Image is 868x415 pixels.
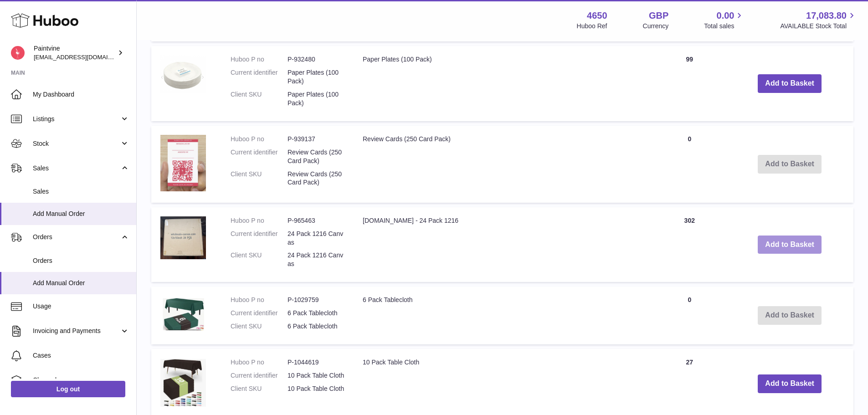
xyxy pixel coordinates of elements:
dt: Client SKU [231,90,288,108]
dd: 6 Pack Tablecloth [288,309,344,318]
dd: P-1044619 [288,358,344,367]
dd: Review Cards (250 Card Pack) [288,148,344,165]
span: Sales [33,164,120,173]
dd: 24 Pack 1216 Canvas [288,230,344,247]
dt: Huboo P no [231,296,288,304]
img: euan@paintvine.co.uk [11,46,25,60]
dd: 6 Pack Tablecloth [288,322,344,331]
div: Huboo Ref [577,22,607,31]
span: Total sales [704,22,745,31]
span: 17,083.80 [806,10,847,22]
td: 0 [653,126,726,203]
span: Add Manual Order [33,210,129,218]
dt: Huboo P no [231,135,288,143]
img: Paper Plates (100 Pack) [160,55,206,93]
dd: Paper Plates (100 Pack) [288,90,344,108]
dt: Client SKU [231,322,288,331]
div: Paintvine [34,44,116,61]
span: [EMAIL_ADDRESS][DOMAIN_NAME] [34,53,134,61]
dd: 10 Pack Table Cloth [288,371,344,380]
td: Paper Plates (100 Pack) [354,46,653,121]
span: Listings [33,115,120,123]
span: Sales [33,187,129,196]
dt: Current identifier [231,371,288,380]
span: Cases [33,351,129,360]
dd: Review Cards (250 Card Pack) [288,170,344,187]
span: Stock [33,139,120,148]
dt: Current identifier [231,68,288,86]
img: 10 Pack Table Cloth [160,358,206,407]
button: Add to Basket [758,374,822,393]
dd: P-939137 [288,135,344,143]
dd: P-1029759 [288,296,344,304]
dt: Current identifier [231,309,288,318]
a: 17,083.80 AVAILABLE Stock Total [780,10,857,31]
dt: Huboo P no [231,358,288,367]
dd: P-932480 [288,55,344,64]
span: 0.00 [717,10,734,22]
dt: Client SKU [231,170,288,187]
dt: Client SKU [231,251,288,268]
dt: Current identifier [231,148,288,165]
strong: GBP [649,10,668,22]
button: Add to Basket [758,74,822,93]
img: wholesale-canvas.com - 24 Pack 1216 [160,216,206,259]
dd: P-965463 [288,216,344,225]
span: Orders [33,233,120,241]
td: Review Cards (250 Card Pack) [354,126,653,203]
dt: Client SKU [231,384,288,393]
span: AVAILABLE Stock Total [780,22,857,31]
dd: Paper Plates (100 Pack) [288,68,344,86]
strong: 4650 [587,10,607,22]
img: 6 Pack Tablecloth [160,296,206,330]
td: 302 [653,207,726,282]
button: Add to Basket [758,236,822,254]
dd: 24 Pack 1216 Canvas [288,251,344,268]
span: Invoicing and Payments [33,327,120,335]
a: Log out [11,381,125,397]
dt: Huboo P no [231,55,288,64]
td: 0 [653,287,726,344]
dt: Huboo P no [231,216,288,225]
td: 6 Pack Tablecloth [354,287,653,344]
span: Orders [33,256,129,265]
td: 99 [653,46,726,121]
span: Channels [33,376,129,384]
a: 0.00 Total sales [704,10,745,31]
dt: Current identifier [231,230,288,247]
span: My Dashboard [33,90,129,99]
dd: 10 Pack Table Cloth [288,384,344,393]
div: Currency [643,22,669,31]
img: Review Cards (250 Card Pack) [160,135,206,191]
span: Usage [33,302,129,311]
td: [DOMAIN_NAME] - 24 Pack 1216 [354,207,653,282]
span: Add Manual Order [33,279,129,287]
